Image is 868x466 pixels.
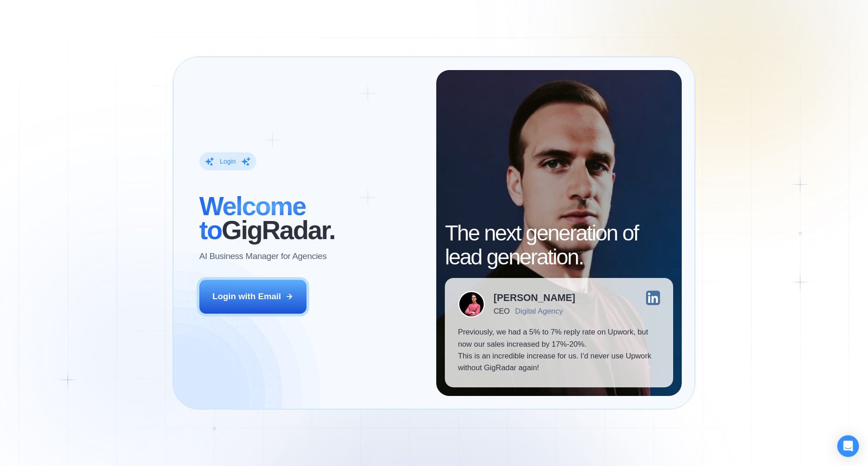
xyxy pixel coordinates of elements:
[199,250,327,262] p: AI Business Manager for Agencies
[837,435,859,457] div: Open Intercom Messenger
[458,326,660,374] p: Previously, we had a 5% to 7% reply rate on Upwork, but now our sales increased by 17%-20%. This ...
[445,221,673,269] h2: The next generation of lead generation.
[199,194,423,242] h2: ‍ GigRadar.
[220,157,236,166] div: Login
[494,307,509,315] div: CEO
[199,280,307,313] button: Login with Email
[212,291,281,302] div: Login with Email
[199,192,306,245] span: Welcome to
[515,307,563,315] div: Digital Agency
[494,293,576,303] div: [PERSON_NAME]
